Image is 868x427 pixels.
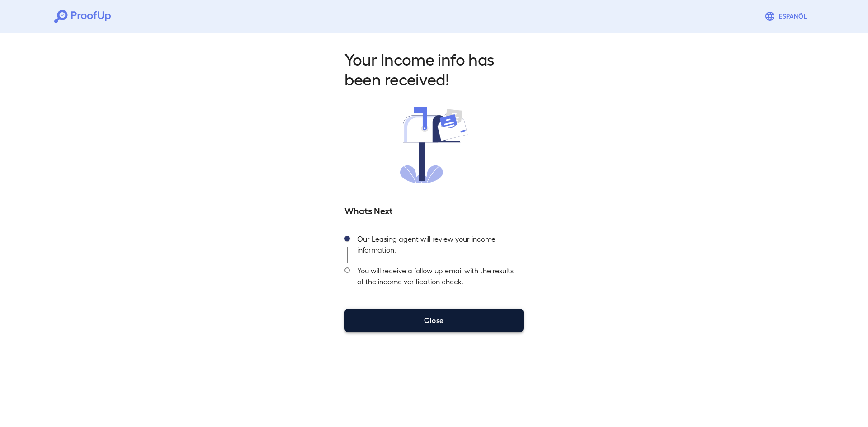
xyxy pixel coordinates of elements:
[350,263,524,294] div: You will receive a follow up email with the results of the income verification check.
[350,231,524,263] div: Our Leasing agent will review your income information.
[344,49,524,89] h2: Your Income info has been received!
[400,107,468,183] img: received.svg
[344,204,524,216] h5: Whats Next
[761,7,814,25] button: Espanõl
[344,309,524,332] button: Close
